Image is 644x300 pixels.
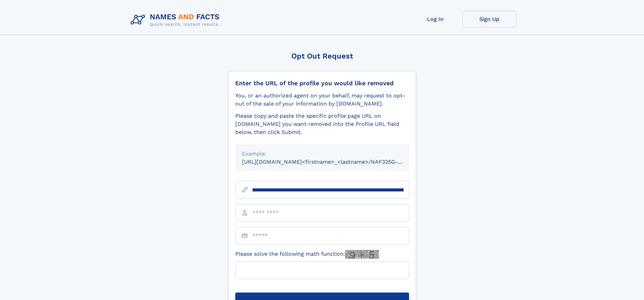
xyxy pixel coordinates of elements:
[242,159,422,165] small: [URL][DOMAIN_NAME]<firstname>_<lastname>/NAF325G-xxxxxxxx
[242,150,402,158] div: Example:
[235,112,409,136] div: Please copy and paste the specific profile page URL on [DOMAIN_NAME] you want removed into the Pr...
[462,11,517,27] a: Sign Up
[128,11,225,29] img: Logo Names and Facts
[235,92,409,108] div: You, or an authorized agent on your behalf, may request to opt-out of the sale of your informatio...
[235,250,379,259] label: Please solve the following math function:
[235,79,409,87] div: Enter the URL of the profile you would like removed
[408,11,462,27] a: Log In
[228,52,416,60] div: Opt Out Request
